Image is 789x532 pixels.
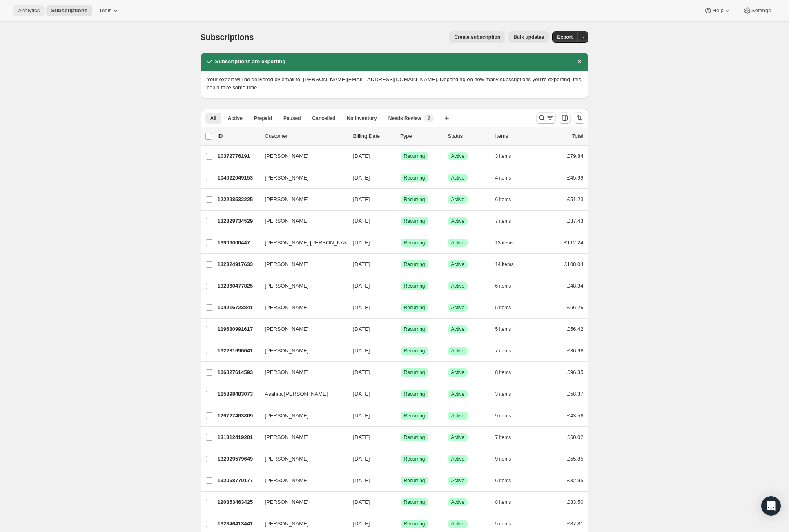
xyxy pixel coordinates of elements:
[495,280,520,292] button: 6 items
[495,172,520,184] button: 4 items
[567,499,584,505] span: £83.50
[404,153,425,160] span: Recurring
[353,239,370,246] span: [DATE]
[260,279,342,293] button: [PERSON_NAME]
[353,412,370,419] span: [DATE]
[218,477,259,485] p: 132068770177
[218,455,259,463] p: 132029579649
[218,345,584,357] div: 132281696641[PERSON_NAME][DATE]SuccessRecurringSuccessActive7 items£36.96
[265,304,309,312] span: [PERSON_NAME]
[218,259,584,270] div: 132324917633[PERSON_NAME][DATE]SuccessRecurringSuccessActive14 items£108.04
[353,456,370,462] span: [DATE]
[353,283,370,289] span: [DATE]
[574,56,585,67] button: Dismiss notification
[495,194,520,205] button: 6 items
[218,132,259,140] p: ID
[215,58,286,66] h2: Subscriptions are exporting
[218,368,259,377] p: 106027614593
[260,215,342,228] button: [PERSON_NAME]
[495,412,511,419] span: 9 items
[260,344,342,357] button: [PERSON_NAME]
[401,132,441,140] div: Type
[564,261,584,267] span: £108.04
[218,324,584,335] div: 119680991617[PERSON_NAME][DATE]SuccessRecurringSuccessActive5 items£56.42
[567,218,584,224] span: £87.43
[265,217,309,225] span: [PERSON_NAME]
[564,239,584,246] span: £112.24
[495,518,520,530] button: 5 items
[495,132,536,140] div: Items
[738,5,776,16] button: Settings
[353,391,370,397] span: [DATE]
[404,369,425,376] span: Recurring
[495,237,523,248] button: 13 items
[218,174,259,182] p: 104022049153
[495,369,511,376] span: 8 items
[404,304,425,311] span: Recurring
[404,499,425,505] span: Recurring
[260,258,342,271] button: [PERSON_NAME]
[265,282,309,290] span: [PERSON_NAME]
[353,218,370,224] span: [DATE]
[495,153,511,160] span: 3 items
[440,113,453,124] button: Create new view
[404,521,425,527] span: Recurring
[404,283,425,289] span: Recurring
[451,456,465,462] span: Active
[567,521,584,527] span: £87.81
[451,326,465,332] span: Active
[495,456,511,462] span: 9 items
[495,175,511,181] span: 4 items
[751,7,771,14] span: Settings
[404,456,425,462] span: Recurring
[265,239,354,247] span: [PERSON_NAME] [PERSON_NAME]
[495,388,520,400] button: 3 items
[210,115,216,122] span: All
[265,325,309,333] span: [PERSON_NAME]
[265,174,309,182] span: [PERSON_NAME]
[495,453,520,465] button: 9 items
[265,498,309,506] span: [PERSON_NAME]
[218,304,259,312] p: 104216723841
[218,194,584,205] div: 122298532225[PERSON_NAME][DATE]SuccessRecurringSuccessActive6 items£51.23
[404,477,425,484] span: Recurring
[353,304,370,310] span: [DATE]
[260,301,342,314] button: [PERSON_NAME]
[567,283,584,289] span: £48.34
[567,477,584,483] span: £82.95
[260,323,342,336] button: [PERSON_NAME]
[347,115,377,122] span: No inventory
[218,195,259,204] p: 122298532225
[449,31,505,43] button: Create subscription
[567,369,584,375] span: £96.35
[218,280,584,292] div: 132860477825[PERSON_NAME][DATE]SuccessRecurringSuccessActive6 items£48.34
[495,151,520,162] button: 3 items
[353,196,370,202] span: [DATE]
[218,410,584,421] div: 129727463809[PERSON_NAME][DATE]SuccessRecurringSuccessActive9 items£43.56
[712,7,723,14] span: Help
[495,348,511,354] span: 7 items
[265,368,309,377] span: [PERSON_NAME]
[218,520,259,528] p: 132346413441
[454,34,500,40] span: Create subscription
[51,7,87,14] span: Subscriptions
[495,499,511,505] span: 8 items
[572,132,583,140] p: Total
[567,412,584,419] span: £43.56
[353,132,394,140] p: Billing Date
[495,432,520,443] button: 7 items
[495,239,514,246] span: 13 items
[567,304,584,310] span: £66.26
[404,348,425,354] span: Recurring
[353,434,370,440] span: [DATE]
[18,7,40,14] span: Analytics
[265,433,309,441] span: [PERSON_NAME]
[699,5,736,16] button: Help
[353,499,370,505] span: [DATE]
[404,412,425,419] span: Recurring
[218,260,259,268] p: 132324917633
[567,196,584,202] span: £51.23
[218,347,259,355] p: 132281696641
[260,517,342,530] button: [PERSON_NAME]
[495,345,520,357] button: 7 items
